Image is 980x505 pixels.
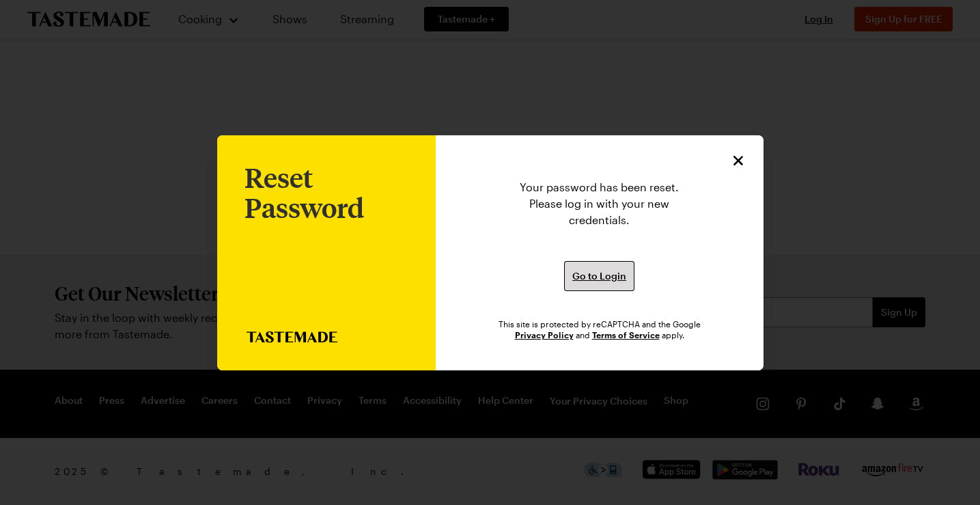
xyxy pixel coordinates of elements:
[564,261,634,291] button: Go to Login
[490,179,709,228] span: Your password has been reset. Please log in with your new credentials.
[490,318,709,340] div: This site is protected by reCAPTCHA and the Google and apply.
[592,329,660,340] a: Google Terms of Service
[244,163,408,223] h1: Reset Password
[729,152,747,169] button: Close
[572,269,626,283] span: Go to Login
[515,329,574,340] a: Google Privacy Policy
